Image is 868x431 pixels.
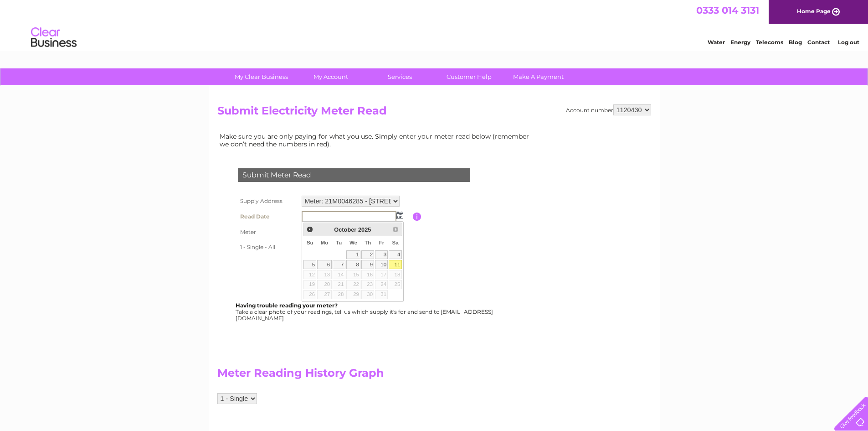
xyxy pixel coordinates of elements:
[730,39,750,46] a: Energy
[224,68,299,85] a: My Clear Business
[807,39,830,46] a: Contact
[431,68,507,85] a: Customer Help
[293,68,368,85] a: My Account
[379,240,385,245] span: Friday
[219,5,650,44] div: Clear Business is a trading name of Verastar Limited (registered in [GEOGRAPHIC_DATA] No. 3667643...
[349,240,357,245] span: Wednesday
[838,39,859,46] a: Log out
[361,250,374,260] a: 2
[306,226,313,233] span: Prev
[317,260,331,269] a: 6
[396,212,403,219] img: ...
[299,254,413,272] td: Are you sure the read you have entered is correct?
[334,226,356,233] span: October
[321,240,329,245] span: Monday
[303,260,316,269] a: 5
[365,240,371,245] span: Thursday
[708,39,725,46] a: Water
[333,260,345,269] a: 7
[236,302,494,321] div: Take a clear photo of your readings, tell us which supply it's for and send to [EMAIL_ADDRESS][DO...
[31,24,77,52] img: logo.png
[566,104,651,115] div: Account number
[756,39,783,46] a: Telecoms
[696,5,759,16] a: 0333 014 3131
[389,250,401,260] a: 4
[789,39,802,46] a: Blog
[413,213,421,221] input: Information
[236,193,299,209] th: Supply Address
[236,302,338,309] b: Having trouble reading your meter?
[238,168,470,182] div: Submit Meter Read
[346,260,361,269] a: 8
[217,130,536,150] td: Make sure you are only paying for what you use. Simply enter your meter read below (remember we d...
[236,224,299,240] th: Meter
[358,226,371,233] span: 2025
[361,260,374,269] a: 9
[375,260,388,269] a: 10
[346,250,361,260] a: 1
[304,224,315,234] a: Prev
[362,68,437,85] a: Services
[217,367,536,384] h2: Meter Reading History Graph
[236,209,299,224] th: Read Date
[392,240,399,245] span: Saturday
[307,240,313,245] span: Sunday
[217,104,651,122] h2: Submit Electricity Meter Read
[501,68,576,85] a: Make A Payment
[389,260,401,269] a: 11
[236,240,299,254] th: 1 - Single - All
[375,250,388,260] a: 3
[336,240,342,245] span: Tuesday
